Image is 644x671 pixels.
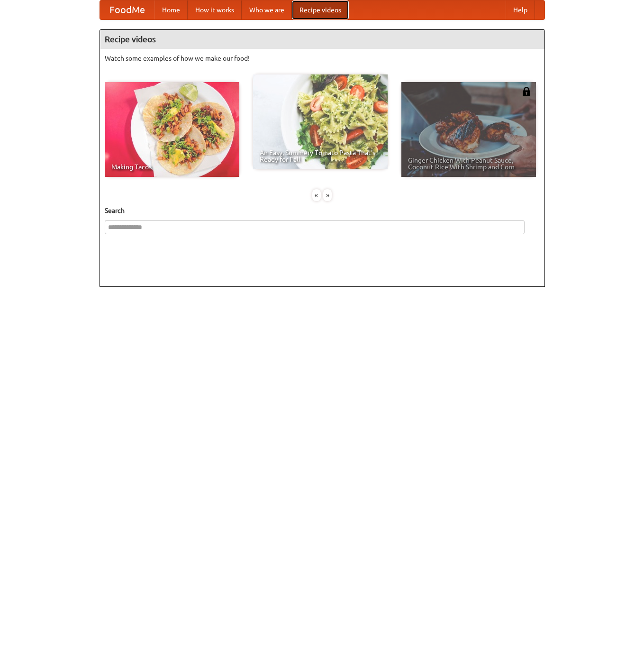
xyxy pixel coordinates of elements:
div: » [323,189,332,201]
a: FoodMe [100,0,154,19]
div: « [312,189,321,201]
a: Home [154,0,188,19]
h4: Recipe videos [100,30,544,49]
img: 483408.png [522,87,531,96]
a: Recipe videos [292,0,349,19]
p: Watch some examples of how we make our food! [105,54,540,63]
a: An Easy, Summery Tomato Pasta That's Ready for Fall [253,74,388,169]
a: Who we are [242,0,292,19]
span: An Easy, Summery Tomato Pasta That's Ready for Fall [260,149,381,163]
h5: Search [105,206,540,215]
a: How it works [188,0,242,19]
span: Making Tacos [111,164,233,170]
a: Making Tacos [105,82,239,177]
a: Help [506,0,535,19]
